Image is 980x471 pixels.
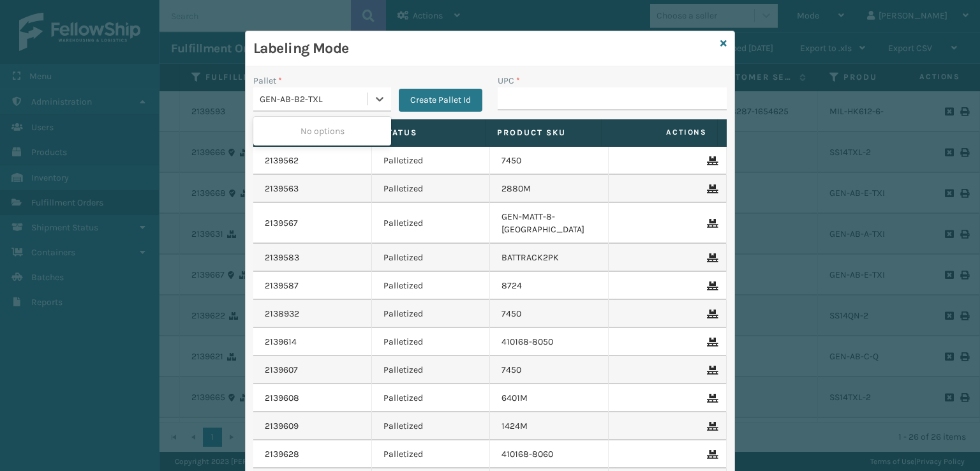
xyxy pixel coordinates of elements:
td: Palletized [372,244,491,272]
i: Remove From Pallet [707,281,715,290]
i: Remove From Pallet [707,338,715,347]
a: 2139608 [265,392,299,405]
i: Remove From Pallet [707,310,715,318]
i: Remove From Pallet [707,253,715,262]
a: 2139583 [265,251,299,264]
td: BATTRACK2PK [490,244,609,272]
td: Palletized [372,328,491,356]
i: Remove From Pallet [707,422,715,431]
td: Palletized [372,147,491,175]
i: Remove From Pallet [707,219,715,228]
td: Palletized [372,356,491,384]
a: 2139562 [265,154,299,167]
td: GEN-MATT-8-[GEOGRAPHIC_DATA] [490,203,609,244]
label: UPC [498,74,520,87]
td: 410168-8050 [490,328,609,356]
td: 2880M [490,175,609,203]
label: Pallet [253,74,282,87]
label: Status [381,127,473,138]
td: 7450 [490,300,609,328]
td: 1424M [490,412,609,440]
td: Palletized [372,203,491,244]
td: 7450 [490,147,609,175]
a: 2139587 [265,280,299,292]
a: 2139628 [265,448,299,461]
td: 410168-8060 [490,440,609,468]
a: 2138932 [265,308,299,320]
button: Create Pallet Id [399,89,482,112]
i: Remove From Pallet [707,366,715,375]
i: Remove From Pallet [707,156,715,165]
a: 2139607 [265,364,298,377]
td: Palletized [372,300,491,328]
td: Palletized [372,175,491,203]
td: Palletized [372,272,491,300]
td: 6401M [490,384,609,412]
div: No options [253,119,391,143]
i: Remove From Pallet [707,450,715,459]
h3: Labeling Mode [253,39,715,58]
i: Remove From Pallet [707,184,715,193]
td: Palletized [372,384,491,412]
a: 2139614 [265,336,297,348]
a: 2139567 [265,217,298,230]
a: 2139609 [265,420,299,433]
td: Palletized [372,412,491,440]
span: Actions [605,122,715,143]
td: 7450 [490,356,609,384]
label: Product SKU [497,127,590,138]
td: 8724 [490,272,609,300]
a: 2139563 [265,183,299,195]
i: Remove From Pallet [707,394,715,403]
td: Palletized [372,440,491,468]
